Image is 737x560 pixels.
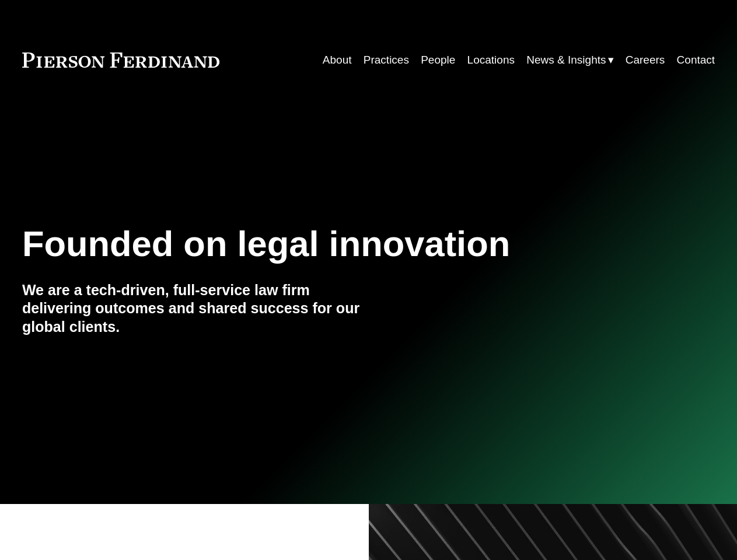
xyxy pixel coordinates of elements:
[364,49,409,71] a: Practices
[467,49,515,71] a: Locations
[526,49,613,71] a: folder dropdown
[526,50,606,70] span: News & Insights
[22,281,369,337] h4: We are a tech-driven, full-service law firm delivering outcomes and shared success for our global...
[421,49,455,71] a: People
[22,223,599,264] h1: Founded on legal innovation
[677,49,715,71] a: Contact
[323,49,352,71] a: About
[626,49,665,71] a: Careers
